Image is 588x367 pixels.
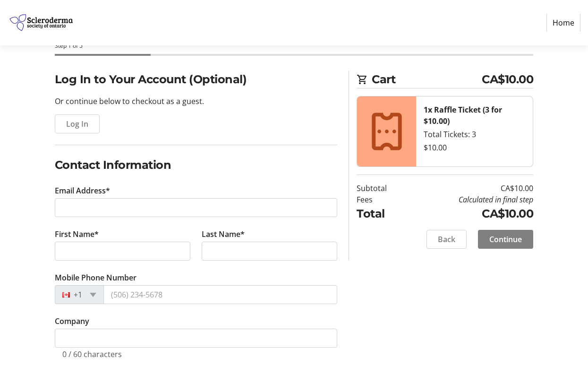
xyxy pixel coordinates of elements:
[55,42,534,50] div: Step 1 of 5
[55,272,136,283] label: Mobile Phone Number
[408,205,533,222] td: CA$10.00
[478,230,533,249] button: Continue
[357,205,408,222] td: Total
[424,129,525,140] div: Total Tickets: 3
[489,234,522,245] span: Continue
[55,96,338,107] p: Or continue below to checkout as a guest.
[8,4,75,42] img: Scleroderma Society of Ontario's Logo
[55,185,110,196] label: Email Address*
[55,315,89,327] label: Company
[372,71,482,88] span: Cart
[426,230,467,249] button: Back
[103,285,338,304] input: (506) 234-5678
[424,142,525,153] div: $10.00
[424,105,502,126] strong: 1x Raffle Ticket (3 for $10.00)
[408,183,533,194] td: CA$10.00
[357,183,408,194] td: Subtotal
[66,118,88,130] span: Log In
[438,234,455,245] span: Back
[55,228,99,240] label: First Name*
[55,114,100,133] button: Log In
[357,194,408,205] td: Fees
[482,71,533,88] span: CA$10.00
[55,71,338,88] h2: Log In to Your Account (Optional)
[408,194,533,205] td: Calculated in final step
[202,228,245,240] label: Last Name*
[55,157,338,174] h2: Contact Information
[546,14,580,32] a: Home
[62,349,122,359] tr-character-limit: 0 / 60 characters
